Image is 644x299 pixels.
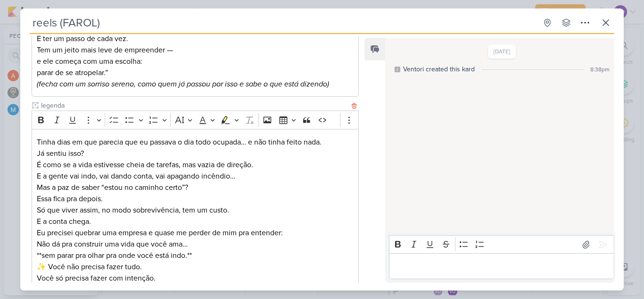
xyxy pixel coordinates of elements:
[37,148,354,159] p: Já sentiu isso?
[389,253,614,279] div: Editor editing area: main
[590,65,610,74] div: 8:38pm
[403,64,475,74] div: Ventori created this kard
[389,235,614,254] div: Editor toolbar
[37,205,354,227] p: Só que viver assim, no modo sobrevivência, tem um custo. E a conta chega.
[37,227,354,261] p: Eu precisei quebrar uma empresa e quase me perder de mim pra entender: Não dá pra construir uma v...
[37,137,354,148] p: Tinha dias em que parecia que eu passava o dia todo ocupada… e não tinha feito nada.
[37,261,354,284] p: ✨ Você não precisa fazer tudo. Você só precisa fazer com intenção.
[30,14,537,31] input: Untitled Kard
[39,101,349,111] input: Untitled text
[32,111,359,129] div: Editor toolbar
[37,159,354,205] p: É como se a vida estivesse cheia de tarefas, mas vazia de direção. E a gente vai indo, vai dando ...
[37,44,354,78] p: Tem um jeito mais leve de empreender — e ele começa com uma escolha: parar de se atropelar.”
[37,79,329,89] i: (fecha com um sorriso sereno, como quem já passou por isso e sabe o que está dizendo)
